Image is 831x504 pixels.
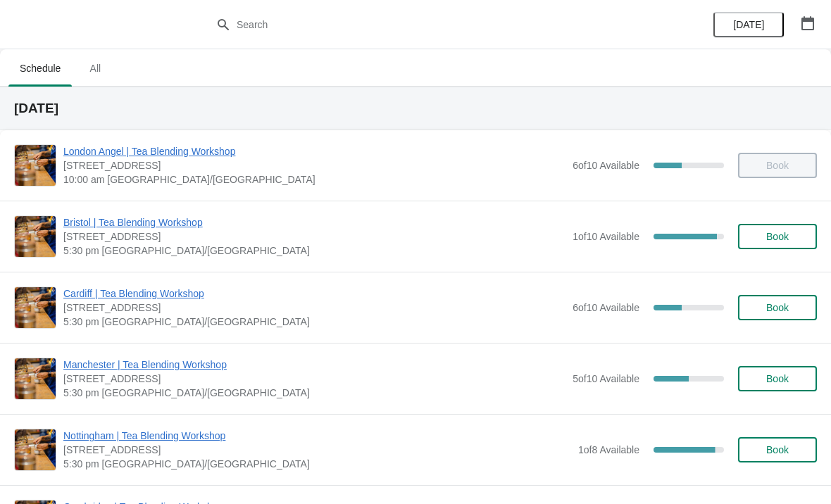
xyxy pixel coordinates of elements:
button: Book [738,295,817,320]
span: [DATE] [733,19,764,30]
span: All [77,56,113,81]
span: Bristol | Tea Blending Workshop [63,215,566,229]
span: 5:30 pm [GEOGRAPHIC_DATA]/[GEOGRAPHIC_DATA] [63,244,566,258]
span: Cardiff | Tea Blending Workshop [63,286,566,301]
span: 5:30 pm [GEOGRAPHIC_DATA]/[GEOGRAPHIC_DATA] [63,457,571,471]
img: London Angel | Tea Blending Workshop | 26 Camden Passage, The Angel, London N1 8ED, UK | 10:00 am... [15,145,56,186]
span: Nottingham | Tea Blending Workshop [63,429,571,443]
span: Book [766,444,789,455]
span: Manchester | Tea Blending Workshop [63,358,566,372]
span: [STREET_ADDRESS] [63,443,571,457]
span: Book [766,302,789,313]
img: Cardiff | Tea Blending Workshop | 1-3 Royal Arcade, Cardiff CF10 1AE, UK | 5:30 pm Europe/London [15,287,56,328]
span: Book [766,231,789,242]
span: [STREET_ADDRESS] [63,229,566,244]
span: 5 of 10 Available [573,373,639,384]
h2: [DATE] [14,101,817,115]
img: Nottingham | Tea Blending Workshop | 24 Bridlesmith Gate, Nottingham NG1 2GQ, UK | 5:30 pm Europe... [15,429,56,470]
span: 5:30 pm [GEOGRAPHIC_DATA]/[GEOGRAPHIC_DATA] [63,386,566,400]
span: [STREET_ADDRESS] [63,301,566,315]
img: Manchester | Tea Blending Workshop | 57 Church St, Manchester, M4 1PD | 5:30 pm Europe/London [15,358,56,399]
span: 5:30 pm [GEOGRAPHIC_DATA]/[GEOGRAPHIC_DATA] [63,315,566,329]
span: [STREET_ADDRESS] [63,158,566,172]
span: [STREET_ADDRESS] [63,372,566,386]
span: Schedule [8,56,72,81]
button: Book [738,437,817,462]
span: 1 of 8 Available [578,444,639,455]
img: Bristol | Tea Blending Workshop | 73 Park Street, Bristol, BS1 5PB | 5:30 pm Europe/London [15,216,56,257]
button: [DATE] [713,12,784,37]
span: 1 of 10 Available [573,231,639,242]
span: 6 of 10 Available [573,160,639,171]
span: 6 of 10 Available [573,302,639,313]
span: London Angel | Tea Blending Workshop [63,144,566,158]
span: 10:00 am [GEOGRAPHIC_DATA]/[GEOGRAPHIC_DATA] [63,172,566,187]
button: Book [738,366,817,391]
button: Book [738,224,817,249]
span: Book [766,373,789,384]
input: Search [236,12,623,37]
